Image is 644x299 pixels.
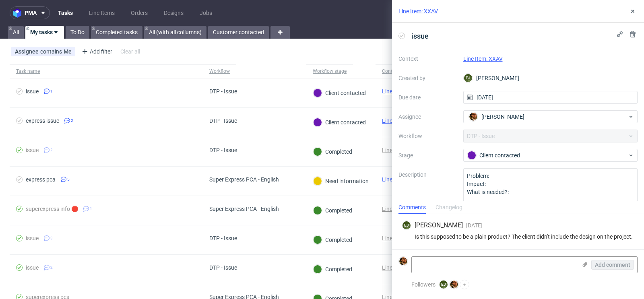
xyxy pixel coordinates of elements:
[10,6,50,19] button: pma
[313,89,366,97] div: Client contacted
[408,29,432,43] span: issue
[469,113,477,121] img: Matteo Corsico
[40,48,64,55] span: contains
[26,147,39,153] div: issue
[313,235,352,244] div: Completed
[382,118,422,124] a: Line Item: KOXZ
[398,73,457,83] label: Created by
[398,112,457,122] label: Assignee
[25,26,64,39] a: My tasks
[26,235,39,241] div: issue
[209,147,237,153] div: DTP - Issue
[398,7,438,15] a: Line Item: XXAV
[26,88,39,95] div: issue
[382,264,421,271] a: Line Item: UGNI
[91,26,142,39] a: Completed tasks
[398,131,457,141] label: Workflow
[313,177,369,186] div: Need information
[209,88,237,95] div: DTP - Issue
[382,147,421,153] a: Line Item: KJRT
[402,233,634,240] div: Is this supposed to be a plain product? The client didn't include the design on the project.
[64,48,72,55] div: Me
[313,68,347,74] div: Workflow stage
[50,264,53,271] span: 2
[209,118,237,124] div: DTP - Issue
[463,168,638,207] textarea: Problem: Impact: What is needed?:
[78,45,114,58] div: Add filter
[13,8,25,18] img: logo
[119,46,142,57] div: Clear all
[463,56,503,62] a: Line Item: XXAV
[402,221,411,229] figcaption: EJ
[436,201,462,214] div: Changelog
[398,170,457,205] label: Description
[66,26,89,39] a: To Do
[209,176,279,183] div: Super Express PCA - English
[50,88,53,95] span: 1
[209,235,237,241] div: DTP - Issue
[313,147,352,156] div: Completed
[440,280,448,289] figcaption: EJ
[25,10,37,16] span: pma
[481,113,524,121] span: [PERSON_NAME]
[209,68,230,74] div: Workflow
[209,206,279,212] div: Super Express PCA - English
[382,176,422,183] a: Line Item: RFHQ
[159,6,188,19] a: Designs
[313,118,366,127] div: Client contacted
[67,176,70,183] span: 5
[195,6,217,19] a: Jobs
[382,206,423,212] a: Line Item: WCLH
[415,221,463,230] span: [PERSON_NAME]
[398,151,457,160] label: Stage
[411,281,436,288] span: Followers
[26,176,56,183] div: express pca
[16,68,196,75] span: Task name
[8,26,24,39] a: All
[382,88,421,95] a: Line Item: XXAV
[144,26,206,39] a: All (with all collumns)
[382,235,422,241] a: Line Item: QBXC
[15,48,40,55] span: Assignee
[84,6,120,19] a: Line Items
[26,118,59,124] div: express issue
[398,93,457,102] label: Due date
[53,6,78,19] a: Tasks
[208,26,269,39] a: Customer contacted
[382,68,401,74] div: Context
[90,206,92,212] span: 1
[398,201,426,214] div: Comments
[399,257,407,265] img: Matteo Corsico
[466,222,483,229] span: [DATE]
[467,151,627,160] div: Client contacted
[209,264,237,271] div: DTP - Issue
[464,74,472,82] figcaption: EJ
[126,6,153,19] a: Orders
[71,118,73,124] span: 2
[450,280,458,289] img: Matteo Corsico
[460,280,469,289] button: +
[313,265,352,274] div: Completed
[26,264,39,271] div: issue
[50,235,53,241] span: 3
[313,206,352,215] div: Completed
[463,72,638,85] div: [PERSON_NAME]
[398,54,457,64] label: Context
[26,206,78,212] div: superexpress info 🛑
[50,147,53,153] span: 2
